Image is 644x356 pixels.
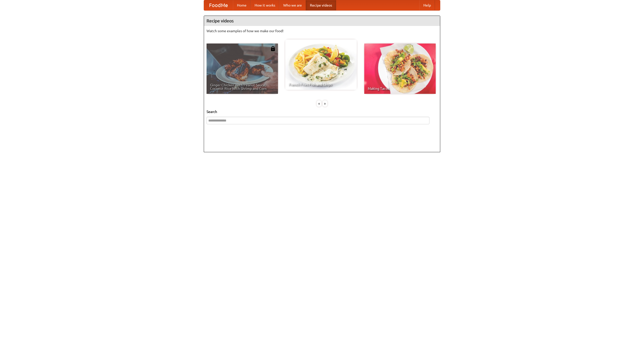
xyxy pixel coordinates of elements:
img: 483408.png [270,46,275,51]
a: French Fries Fish and Chips [285,39,357,90]
span: French Fries Fish and Chips [289,83,353,86]
span: Making Tacos [368,87,432,90]
a: Home [233,0,251,10]
p: Watch some examples of how we make our food! [207,28,437,33]
a: FoodMe [204,0,233,10]
a: Making Tacos [364,44,436,94]
a: Help [419,0,435,10]
h4: Recipe videos [204,16,440,26]
a: Recipe videos [306,0,336,10]
div: « [317,100,321,107]
a: How it works [251,0,279,10]
h5: Search [207,109,437,114]
div: » [323,100,327,107]
a: Who we are [279,0,306,10]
